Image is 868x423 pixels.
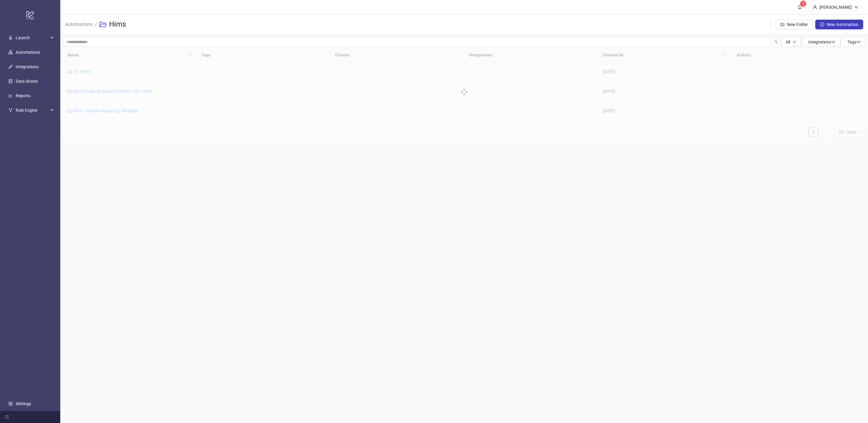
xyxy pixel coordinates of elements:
h3: Hims [109,20,126,29]
span: rocket [8,36,13,40]
span: bell [798,5,802,9]
span: user [813,5,817,9]
span: Integrations [808,40,835,44]
li: / [95,15,97,34]
a: Settings [16,401,31,406]
sup: 3 [800,1,806,7]
span: folder-add [780,22,785,27]
div: [PERSON_NAME] [817,4,854,11]
span: down [857,40,861,44]
button: New Folder [775,20,813,29]
span: New Folder [787,22,808,27]
button: New Automation [815,20,863,29]
span: All [786,40,790,44]
span: menu-fold [5,415,9,419]
span: New Automation [827,22,858,27]
a: Data Stores [16,79,38,84]
a: Reports [16,93,30,98]
span: 3 [802,2,804,6]
span: Tags [848,40,861,44]
span: Launch [16,32,49,44]
span: folder-open [99,21,107,28]
button: Integrationsdown [801,37,840,47]
button: Tagsdown [840,37,866,47]
a: Automations [16,50,40,55]
a: Automations [64,21,94,27]
span: search [774,40,778,44]
a: Integrations [16,64,39,69]
span: fork [8,108,13,112]
span: down [831,40,835,44]
span: Rule Engine [16,104,49,116]
span: down [854,5,858,9]
button: Alldown [781,37,801,47]
span: down [793,40,796,44]
span: plus-circle [820,22,824,27]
